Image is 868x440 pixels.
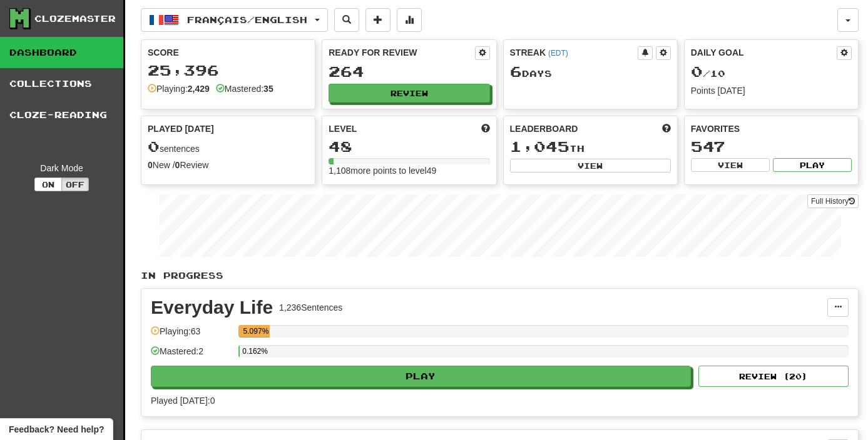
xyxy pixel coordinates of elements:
[691,158,770,172] button: View
[334,8,359,32] button: Search sentences
[61,177,89,191] button: Off
[141,269,859,282] p: In Progress
[175,160,180,170] strong: 0
[242,325,269,337] div: 5.097%
[691,46,837,60] div: Daily Goal
[662,122,671,135] span: This week in points, UTC
[151,325,232,346] div: Playing: 63
[34,12,116,25] div: Clozemaster
[148,82,210,95] div: Playing:
[329,64,489,79] div: 264
[188,84,210,94] strong: 2,429
[329,164,489,177] div: 1,108 more points to level 49
[148,159,309,171] div: New / Review
[691,62,703,80] span: 0
[9,423,104,436] span: Open feedback widget
[698,366,849,387] button: Review (20)
[329,84,489,102] button: Review
[397,8,422,32] button: More stats
[329,46,474,59] div: Ready for Review
[148,62,309,78] div: 25,396
[151,396,215,406] span: Played [DATE]: 0
[151,366,691,387] button: Play
[510,159,671,172] button: View
[510,46,638,59] div: Streak
[216,82,273,95] div: Mastered:
[691,84,852,97] div: Points [DATE]
[187,14,307,25] span: Français / English
[148,122,214,135] span: Played [DATE]
[510,122,578,135] span: Leaderboard
[691,139,852,154] div: 547
[510,64,671,80] div: Day s
[151,298,273,317] div: Everyday Life
[34,177,62,191] button: On
[279,301,342,314] div: 1,236 Sentences
[329,122,357,135] span: Level
[141,8,328,32] button: Français/English
[148,46,309,59] div: Score
[510,62,522,80] span: 6
[263,84,273,94] strong: 35
[807,194,859,208] a: Full History
[481,122,490,135] span: Score more points to level up
[151,345,232,366] div: Mastered: 2
[148,160,153,170] strong: 0
[691,122,852,135] div: Favorites
[548,49,568,57] a: (EDT)
[365,8,391,32] button: Add sentence to collection
[9,162,114,174] div: Dark Mode
[510,139,671,155] div: th
[148,139,309,155] div: sentences
[329,139,489,154] div: 48
[148,137,160,155] span: 0
[510,137,569,155] span: 1,045
[773,158,852,172] button: Play
[691,68,725,79] span: / 10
